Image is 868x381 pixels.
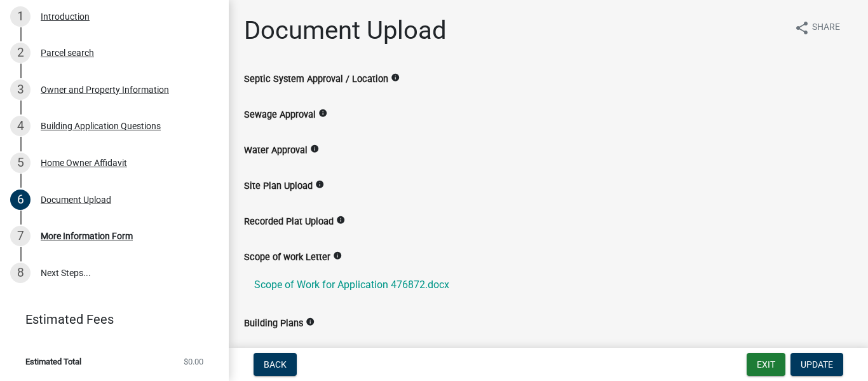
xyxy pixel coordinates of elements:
i: share [794,20,810,36]
div: 7 [10,226,31,246]
div: Introduction [41,12,90,21]
i: info [315,180,324,189]
div: 4 [10,116,31,136]
div: 5 [10,153,31,173]
span: Update [801,359,833,370]
label: Septic System Approval / Location [244,75,388,84]
div: 3 [10,80,31,100]
i: info [336,216,345,225]
button: shareShare [784,15,850,40]
label: Sewage Approval [244,111,316,120]
i: info [333,251,342,260]
span: Back [264,359,287,370]
div: Parcel search [41,48,94,57]
button: Exit [747,353,785,376]
button: Back [254,353,297,376]
label: Water Approval [244,146,308,155]
span: Estimated Total [25,357,81,366]
div: 2 [10,43,31,63]
div: Owner and Property Information [41,85,169,94]
label: Building Plans [244,319,303,328]
i: info [318,109,327,118]
label: Scope of work Letter [244,253,330,262]
i: info [391,73,400,82]
label: Recorded Plat Upload [244,218,334,226]
a: Scope of Work for Application 476872.docx [244,270,853,300]
a: Estimated Fees [10,307,208,332]
h1: Document Upload [244,15,447,46]
div: 8 [10,263,31,283]
span: Share [812,20,840,36]
span: $0.00 [184,357,203,366]
div: Building Application Questions [41,121,161,130]
div: 1 [10,6,31,27]
div: Document Upload [41,195,111,204]
div: 6 [10,190,31,210]
i: info [310,144,319,153]
label: Site Plan Upload [244,182,313,191]
a: Garage-Carport-Storage Areas - [PERSON_NAME] - 166 Arrowhead Tr.pdf [244,336,853,366]
div: More Information Form [41,232,133,240]
button: Update [790,353,843,376]
i: info [306,317,315,326]
div: Home Owner Affidavit [41,158,127,167]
